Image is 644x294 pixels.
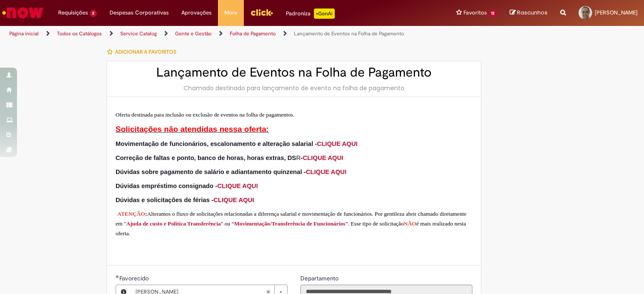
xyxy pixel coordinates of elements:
[116,168,346,175] span: Dúvidas sobre pagamento de salário e adiantamento quinzenal -
[9,30,39,37] a: Página inicial
[489,10,497,17] span: 12
[595,9,638,16] span: [PERSON_NAME]
[107,43,181,61] button: Adicionar a Favoritos
[116,111,294,118] span: Oferta destinada para inclusão ou exclusão de eventos na folha de pagamentos.
[116,275,119,278] span: Obrigatório Preenchido
[286,9,335,19] div: Padroniza
[116,154,301,161] span: R
[306,168,347,175] a: CLIQUE AQUI
[214,197,254,203] a: CLIQUE AQUI
[250,6,273,19] img: click_logo_yellow_360x200.png
[224,9,237,17] span: More
[317,140,358,147] a: CLIQUE AQUI
[57,30,102,37] a: Todos os Catálogos
[116,84,472,92] div: Chamado destinado para lançamento de evento na folha de pagamento
[404,220,416,227] span: NÃO
[294,30,404,37] a: Lançamento de Eventos na Folha de Pagamento
[116,154,296,161] strong: Correção de faltas e ponto, banco de horas, horas extras, DS
[181,9,212,17] span: Aprovações
[116,66,472,80] h2: Lançamento de Eventos na Folha de Pagamento
[301,154,343,161] span: -
[234,220,345,227] a: Movimentação/Transferência de Funcionários
[126,220,221,227] a: Ajuda de custo e Política Transferência
[116,140,358,147] span: Movimentação de funcionários, escalonamento e alteração salarial -
[120,30,157,37] a: Service Catalog
[314,9,335,19] p: +GenAi
[58,9,88,17] span: Requisições
[6,26,423,42] ul: Trilhas de página
[221,220,234,227] span: " ou “
[110,9,169,17] span: Despesas Corporativas
[1,4,45,21] img: ServiceNow
[145,211,147,217] span: :
[116,183,258,189] span: Dúvidas empréstimo consignado -
[117,211,145,217] strong: ATENÇÃO
[217,183,258,189] a: CLIQUE AQUI
[230,30,276,37] a: Folha de Pagamento
[116,197,254,203] span: Dúvidas e solicitações de férias -
[300,274,340,283] label: Somente leitura - Departamento
[175,30,212,37] a: Gente e Gestão
[119,274,150,282] span: Necessários - Favorecido
[115,49,176,55] span: Adicionar a Favoritos
[303,154,344,161] a: CLIQUE AQUI
[116,211,466,227] span: Alteramos o fluxo de solicitações relacionadas a diferença salarial e movimentação de funcionário...
[510,9,548,17] a: Rascunhos
[517,9,548,17] span: Rascunhos
[116,125,269,134] span: Solicitações não atendidas nessa oferta:
[463,9,487,17] span: Favoritos
[300,274,340,282] span: Somente leitura - Departamento
[345,220,404,227] span: ”. Esse tipo de solicitação
[90,10,97,17] span: 2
